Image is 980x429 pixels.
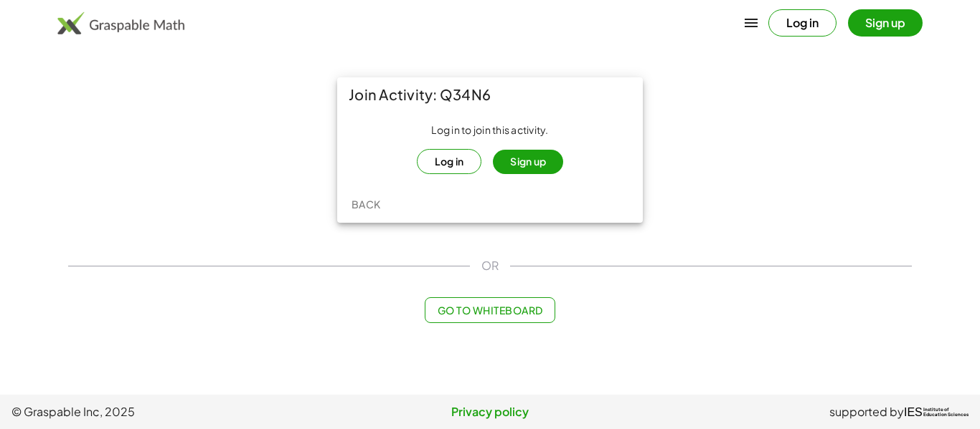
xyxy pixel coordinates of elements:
div: Join Activity: Q34N6 [337,77,643,112]
button: Back [343,191,389,217]
div: Log in to join this activity. [349,123,631,174]
span: OR [481,257,499,274]
a: Privacy policy [331,403,650,420]
span: © Graspable Inc, 2025 [11,403,331,420]
button: Log in [417,149,482,174]
button: Log in [768,9,837,37]
button: Sign up [493,150,563,174]
button: Sign up [848,9,923,37]
button: Go to Whiteboard [425,297,555,323]
span: Institute of Education Sciences [923,408,969,418]
span: Back [351,198,380,211]
a: IESInstitute ofEducation Sciences [904,403,969,420]
span: supported by [829,403,904,420]
span: IES [904,405,923,419]
span: Go to Whiteboard [437,304,542,317]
